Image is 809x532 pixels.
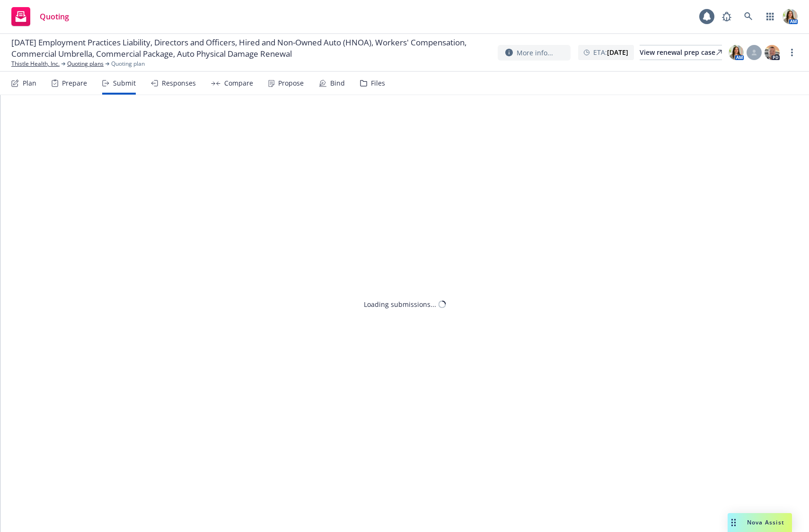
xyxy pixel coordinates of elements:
div: Propose [278,79,304,87]
a: Quoting plans [67,60,104,68]
span: Nova Assist [747,518,784,526]
a: View renewal prep case [640,45,722,60]
img: photo [765,45,780,60]
img: photo [783,9,798,24]
div: Plan [23,79,36,87]
div: Files [371,79,385,87]
button: More info... [498,45,571,61]
span: [DATE] Employment Practices Liability, Directors and Officers, Hired and Non-Owned Auto (HNOA), W... [11,37,490,60]
a: Search [739,7,758,26]
div: Prepare [62,79,87,87]
a: more [786,47,798,58]
div: Bind [330,79,345,87]
div: Responses [162,79,196,87]
strong: [DATE] [607,48,628,57]
span: Quoting plan [111,60,145,68]
a: Switch app [761,7,780,26]
div: Drag to move [728,513,739,532]
div: View renewal prep case [640,45,722,60]
div: Loading submissions... [364,299,436,309]
a: Quoting [8,3,73,30]
div: Submit [113,79,136,87]
img: photo [729,45,744,60]
div: Compare [224,79,253,87]
span: ETA : [593,47,628,57]
span: Quoting [40,13,69,20]
a: Report a Bug [717,7,736,26]
a: Thistle Health, Inc. [11,60,60,68]
button: Nova Assist [728,513,792,532]
span: More info... [517,48,553,58]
